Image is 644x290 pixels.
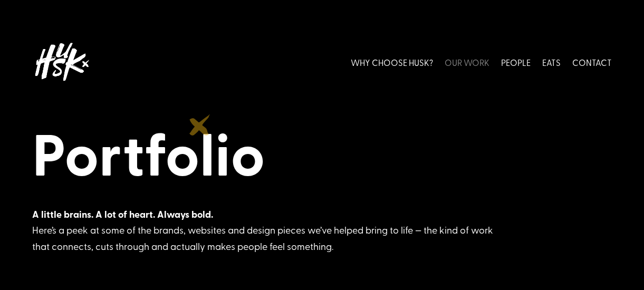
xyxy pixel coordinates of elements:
a: EATS [542,38,561,85]
a: WHY CHOOSE HUSK? [351,38,433,85]
img: Husk logo [32,38,90,85]
a: OUR WORK [445,38,489,85]
h1: Portfolio [32,118,612,193]
div: Here’s a peek at some of the brands, websites and design pieces we’ve helped bring to life — the ... [32,206,507,255]
a: PEOPLE [501,38,531,85]
strong: A little brains. A lot of heart. Always bold. [32,207,213,221]
a: CONTACT [572,38,612,85]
